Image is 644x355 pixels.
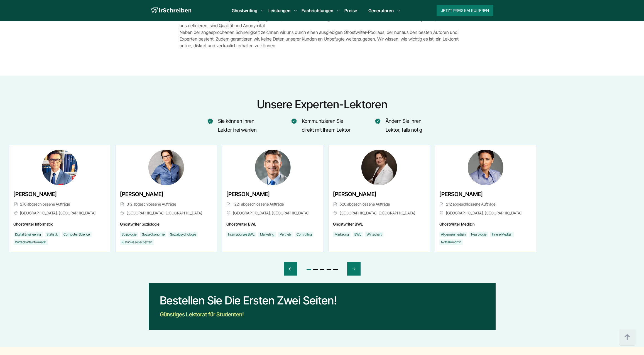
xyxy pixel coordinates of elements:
[468,150,503,185] img: Dr. Karola Leopold
[439,190,483,199] span: [PERSON_NAME]
[439,201,532,207] span: 212 abgeschlossene Aufträge
[226,221,319,227] span: Ghostwriter BWL
[344,8,357,13] a: Preise
[469,232,488,237] li: Neurologie
[278,232,293,237] li: Vertrieb
[13,201,106,207] span: 276 abgeschlossene Aufträge
[226,201,319,207] span: 1221 abgeschlossene Aufträge
[222,145,324,252] div: 5 / 5
[45,232,60,237] li: Statistik
[180,16,465,49] p: Was unseren Ghostwriting-Service einzigartig macht, lässt sich kaum in wenigen Worten zusammenfas...
[327,269,331,270] span: Go to slide 4
[439,232,467,237] li: Allgemeinmedizin
[115,145,217,252] div: 4 / 5
[149,98,496,111] h2: Unsere Experten-Lektoren
[13,210,106,216] span: [GEOGRAPHIC_DATA], [GEOGRAPHIC_DATA]
[168,232,198,237] li: Sozialpsychologie
[439,239,463,245] li: Notfallmedizin
[208,117,269,134] li: Sie können Ihren Lektor frei wählen
[160,294,337,307] div: Bestellen Sie die ersten zwei Seiten!
[120,232,138,237] li: Soziologie
[313,269,318,270] span: Go to slide 2
[232,7,257,14] a: Ghostwriting
[140,232,166,237] li: Sozialökonomie
[226,232,256,237] li: Internationale BWL
[148,150,184,185] img: Anja Hülshoff
[120,239,154,245] li: Kulturwissenschaften
[333,210,425,216] span: [GEOGRAPHIC_DATA], [GEOGRAPHIC_DATA]
[151,6,191,15] img: logo wirschreiben
[347,262,361,276] div: Next slide
[13,232,43,237] li: Digital Engineering
[13,239,48,245] li: Wirtschaftsinformatik
[328,145,430,252] div: 1 / 5
[375,117,437,134] li: Ändern Sie Ihren Lektor, falls nötig
[439,210,532,216] span: [GEOGRAPHIC_DATA], [GEOGRAPHIC_DATA]
[255,150,290,185] img: Franz-Josef Köppen
[120,190,163,199] span: [PERSON_NAME]
[9,145,111,252] div: 3 / 5
[120,221,212,227] span: Ghostwriter Soziologie
[619,329,636,346] img: button top
[302,7,333,14] a: Fachrichtungen
[333,269,338,270] span: Go to slide 5
[42,150,78,185] img: Noah Fleischhauer
[120,201,212,207] span: 312 abgeschlossene Aufträge
[333,190,376,199] span: [PERSON_NAME]
[13,221,106,227] span: Ghostwriter Informatik
[365,232,383,237] li: Wirtschaft
[226,190,270,199] span: [PERSON_NAME]
[368,7,394,14] a: Generatoren
[268,7,290,14] a: Leistungen
[284,262,297,276] div: Previous slide
[439,221,532,227] span: Ghostwriter Medizin
[292,117,353,134] li: Kommunizieren Sie direkt mit Ihrem Lektor
[320,269,324,270] span: Go to slide 3
[226,210,319,216] span: [GEOGRAPHIC_DATA], [GEOGRAPHIC_DATA]
[353,232,363,237] li: BWL
[333,232,351,237] li: Marketing
[62,232,91,237] li: Computer Science
[13,190,57,199] span: [PERSON_NAME]
[120,210,212,216] span: [GEOGRAPHIC_DATA], [GEOGRAPHIC_DATA]
[295,232,314,237] li: Controlling
[258,232,276,237] li: Marketing
[333,221,425,227] span: Ghostwriter BWL
[437,5,493,16] button: Jetzt Preis kalkulieren
[333,201,425,207] span: 526 abgeschlossene Aufträge
[307,269,311,270] span: Go to slide 1
[490,232,514,237] li: Innere Medizin
[361,150,397,185] img: Dr. Eleanor Fischer
[160,310,337,319] div: Günstiges Lektorat für Studenten!
[435,145,537,252] div: 2 / 5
